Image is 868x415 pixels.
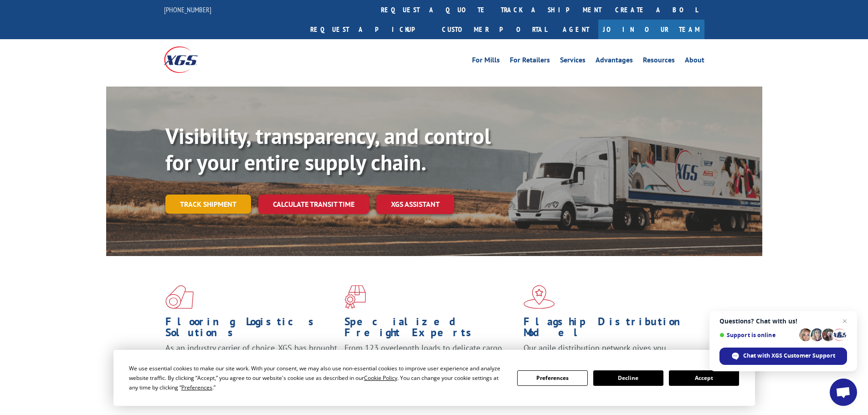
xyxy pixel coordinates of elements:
a: Calculate transit time [258,195,369,214]
img: xgs-icon-focused-on-flooring-red [344,285,366,309]
a: Join Our Team [598,20,704,39]
a: About [685,56,704,67]
button: Accept [669,370,739,386]
a: Advantages [596,56,633,67]
a: Resources [643,56,675,67]
div: Chat with XGS Customer Support [719,348,847,365]
div: We use essential cookies to make our site work. With your consent, we may also use non-essential ... [129,364,506,392]
b: Visibility, transparency, and control for your entire supply chain. [165,122,491,176]
a: Track shipment [165,195,251,214]
a: For Mills [472,56,500,67]
a: Services [560,56,586,67]
a: Customer Portal [435,20,554,39]
p: From 123 overlength loads to delicate cargo, our experienced staff knows the best way to move you... [344,343,517,383]
span: Our agile distribution network gives you nationwide inventory management on demand. [524,343,691,364]
a: Request a pickup [303,20,435,39]
span: Support is online [719,332,796,338]
h1: Flagship Distribution Model [524,316,696,343]
a: Agent [554,20,598,39]
button: Decline [593,370,663,386]
div: Cookie Consent Prompt [113,350,755,406]
span: As an industry carrier of choice, XGS has brought innovation and dedication to flooring logistics... [165,343,337,375]
button: Preferences [517,370,587,386]
a: [PHONE_NUMBER] [164,5,211,14]
h1: Flooring Logistics Solutions [165,316,338,343]
span: Cookie Policy [364,374,397,382]
span: Preferences [181,384,212,391]
span: Questions? Chat with us! [719,318,847,325]
h1: Specialized Freight Experts [344,316,517,343]
img: xgs-icon-total-supply-chain-intelligence-red [165,285,194,309]
a: For Retailers [510,56,550,67]
a: XGS ASSISTANT [376,195,454,214]
div: Open chat [830,379,857,406]
img: xgs-icon-flagship-distribution-model-red [524,285,555,309]
span: Close chat [839,316,850,327]
span: Chat with XGS Customer Support [743,352,835,360]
